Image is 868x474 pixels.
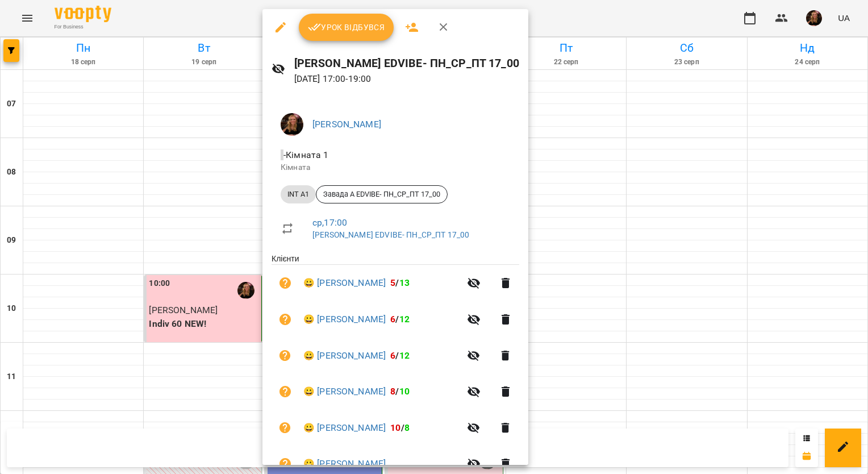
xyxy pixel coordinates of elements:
[308,20,385,34] span: Урок відбувся
[316,189,447,199] span: Завада А EDVIBE- ПН_СР_ПТ 17_00
[399,314,410,325] span: 12
[272,378,299,405] button: Візит ще не сплачено. Додати оплату?
[390,350,410,361] b: /
[272,306,299,333] button: Візит ще не сплачено. Додати оплату?
[299,14,394,41] button: Урок відбувся
[281,162,510,173] p: Кімната
[316,185,448,203] div: Завада А EDVIBE- ПН_СР_ПТ 17_00
[312,230,469,239] a: [PERSON_NAME] EDVIBE- ПН_СР_ПТ 17_00
[390,350,395,361] span: 6
[390,422,410,433] b: /
[404,422,410,433] span: 8
[303,457,386,471] a: 😀 [PERSON_NAME]
[303,385,386,398] a: 😀 [PERSON_NAME]
[303,421,386,435] a: 😀 [PERSON_NAME]
[390,314,395,325] span: 6
[399,350,410,361] span: 12
[294,72,519,86] p: [DATE] 17:00 - 19:00
[390,277,395,288] span: 5
[281,189,316,199] span: INT A1
[390,314,410,325] b: /
[294,55,519,72] h6: [PERSON_NAME] EDVIBE- ПН_СР_ПТ 17_00
[272,269,299,297] button: Візит ще не сплачено. Додати оплату?
[272,342,299,369] button: Візит ще не сплачено. Додати оплату?
[272,414,299,442] button: Візит ще не сплачено. Додати оплату?
[281,113,303,136] img: 019b2ef03b19e642901f9fba5a5c5a68.jpg
[390,422,400,433] span: 10
[312,217,347,228] a: ср , 17:00
[399,386,410,397] span: 10
[390,277,410,288] b: /
[303,349,386,363] a: 😀 [PERSON_NAME]
[390,386,395,397] span: 8
[399,277,410,288] span: 13
[303,313,386,326] a: 😀 [PERSON_NAME]
[303,276,386,290] a: 😀 [PERSON_NAME]
[281,149,331,160] span: - Кімната 1
[390,386,410,397] b: /
[312,119,381,130] a: [PERSON_NAME]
